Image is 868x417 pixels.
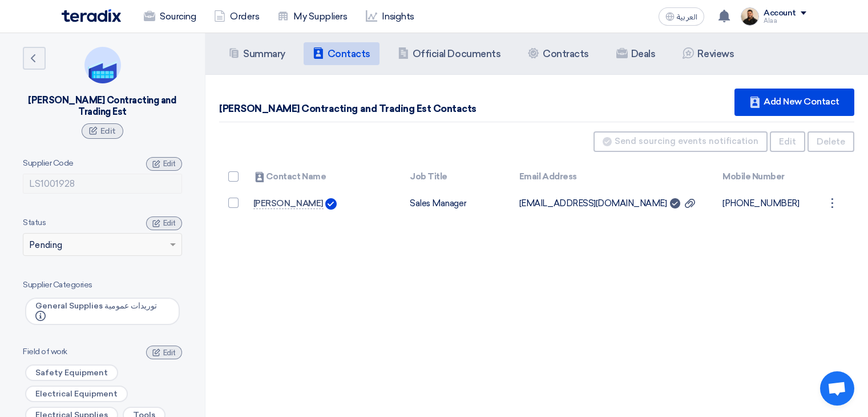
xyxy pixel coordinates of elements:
div: Add New Contact [734,89,854,116]
h5: Deals [631,48,656,59]
span: Edit [100,126,116,136]
span: General Supplies توريدات عمومية [25,298,180,325]
img: MAA_1717931611039.JPG [741,7,759,26]
div: Field of work [23,346,182,358]
th: Mobile Number [713,163,823,190]
div: [PERSON_NAME] Contracting and Trading Est Contacts [219,102,477,117]
img: Teradix logo [62,9,121,22]
div: ⋮ [823,194,841,212]
div: Supplier Categories [23,279,182,291]
span: Pending [29,239,62,252]
div: [PERSON_NAME] Contracting and Trading Est [23,95,182,118]
h5: Reviews [697,48,734,59]
h5: Contracts [543,48,589,59]
img: Verified Account [325,198,337,210]
span: [PHONE_NUMBER] [722,198,799,209]
td: Sales Manager [401,190,510,217]
a: Sourcing [135,4,205,29]
th: Email Address [510,163,713,190]
span: العربية [677,13,697,21]
a: [PERSON_NAME] [253,198,324,209]
div: Open chat [820,371,854,406]
div: Supplier Code [23,157,182,169]
span: Edit [163,348,176,357]
input: Enter Supplier Code... [23,174,182,194]
div: Status [23,216,182,228]
button: Delete [808,131,854,152]
a: Orders [205,4,268,29]
th: Contact Name [244,163,401,190]
th: Job Title [401,163,510,190]
h5: Contacts [328,48,370,59]
span: Edit [163,219,176,227]
div: Account [764,9,796,18]
div: Alaa [764,18,806,24]
h5: Summary [243,48,285,59]
button: العربية [659,7,704,26]
a: Insights [357,4,423,29]
button: Send sourcing events notification [594,131,768,152]
span: Electrical Equipment [25,386,128,402]
span: Safety Equipment [25,364,118,381]
a: My Suppliers [268,4,356,29]
button: Edit [770,131,805,152]
span: Edit [163,159,176,168]
td: [EMAIL_ADDRESS][DOMAIN_NAME] [510,190,713,217]
h5: Official Documents [413,48,500,59]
